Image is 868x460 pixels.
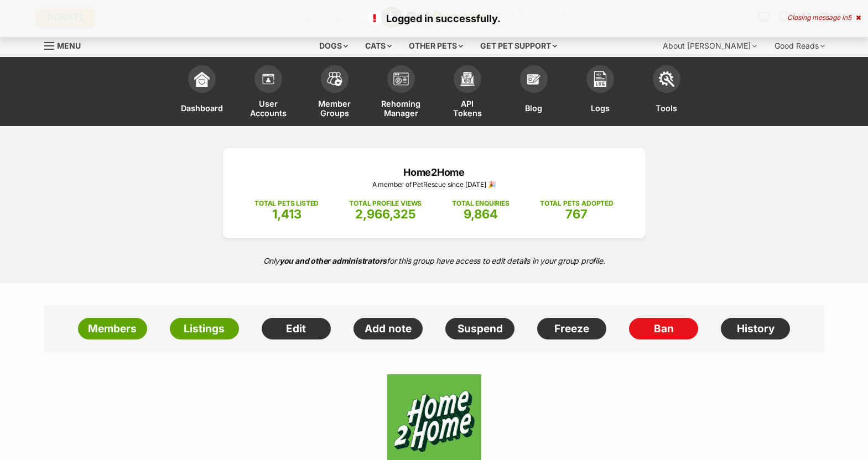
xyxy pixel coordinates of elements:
span: Logs [591,98,610,118]
div: Good Reads [767,35,833,57]
a: Member Groups [302,60,368,126]
img: group-profile-icon-3fa3cf56718a62981997c0bc7e787c4b2cf8bcc04b72c1350f741eb67cf2f40e.svg [393,72,409,86]
div: Dogs [311,35,356,57]
a: User Accounts [235,60,302,126]
p: TOTAL PETS ADOPTED [540,198,614,208]
p: TOTAL PROFILE VIEWS [349,198,422,208]
span: Rehoming Manager [381,98,420,118]
a: API Tokens [434,60,501,126]
p: A member of PetRescue since [DATE] 🎉 [240,180,629,190]
span: 2,966,325 [355,207,416,221]
a: Menu [44,35,89,55]
img: blogs-icon-e71fceff818bbaa76155c998696f2ea9b8fc06abc828b24f45ee82a475c2fd99.svg [526,71,542,87]
span: 767 [565,207,588,221]
div: Cats [357,35,399,57]
strong: you and other administrators [279,256,387,265]
span: 1,413 [272,207,302,221]
a: Suspend [445,318,514,340]
a: Tools [633,60,700,126]
div: About [PERSON_NAME] [655,35,765,57]
img: dashboard-icon-eb2f2d2d3e046f16d808141f083e7271f6b2e854fb5c12c21221c1fb7104beca.svg [194,71,210,87]
a: Freeze [537,318,606,340]
span: Member Groups [315,98,354,118]
a: Add note [354,318,423,340]
img: logs-icon-5bf4c29380941ae54b88474b1138927238aebebbc450bc62c8517511492d5a22.svg [592,71,608,87]
span: 9,864 [464,207,498,221]
div: Get pet support [472,35,565,57]
span: Menu [57,41,81,50]
a: Edit [262,318,331,340]
p: TOTAL ENQUIRIES [452,198,509,208]
span: Dashboard [181,98,223,118]
span: User Accounts [249,98,288,118]
a: Listings [170,318,239,340]
span: API Tokens [448,98,487,118]
a: Rehoming Manager [368,60,434,126]
img: team-members-icon-5396bd8760b3fe7c0b43da4ab00e1e3bb1a5d9ba89233759b79545d2d3fc5d0d.svg [327,72,342,86]
a: Logs [567,60,633,126]
a: Ban [629,318,698,340]
a: Members [78,318,147,340]
div: Other pets [401,35,471,57]
a: History [721,318,790,340]
img: tools-icon-677f8b7d46040df57c17cb185196fc8e01b2b03676c49af7ba82c462532e62ee.svg [659,71,674,87]
a: Dashboard [169,60,235,126]
p: TOTAL PETS LISTED [254,198,319,208]
a: Blog [501,60,567,126]
span: Blog [525,98,542,118]
p: Home2Home [240,165,629,180]
span: Tools [656,98,677,118]
img: members-icon-d6bcda0bfb97e5ba05b48644448dc2971f67d37433e5abca221da40c41542bd5.svg [261,71,276,87]
img: api-icon-849e3a9e6f871e3acf1f60245d25b4cd0aad652aa5f5372336901a6a67317bd8.svg [460,71,475,87]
